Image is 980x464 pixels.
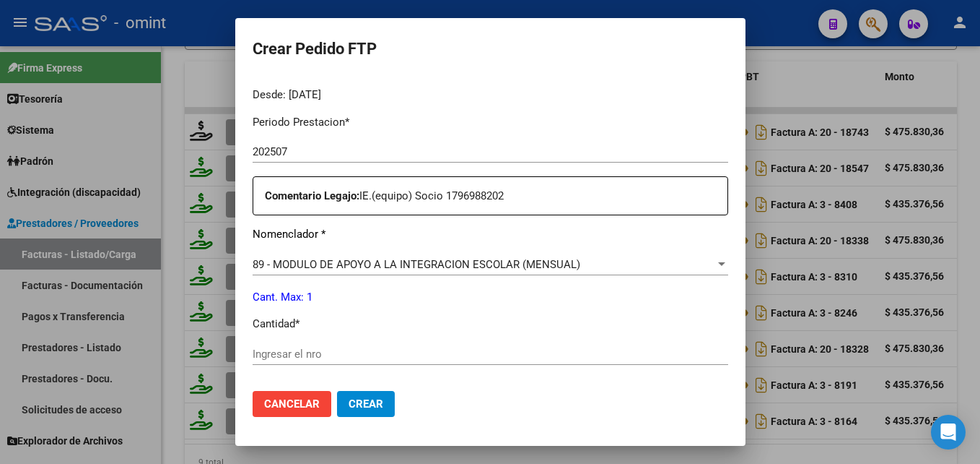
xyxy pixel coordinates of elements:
[253,391,331,417] button: Cancelar
[253,226,728,243] p: Nomenclador *
[931,415,966,450] div: Open Intercom Messenger
[253,258,580,271] span: 89 - MODULO DE APOYO A LA INTEGRACION ESCOLAR (MENSUAL)
[264,398,320,411] span: Cancelar
[337,391,395,417] button: Crear
[253,114,728,131] p: Periodo Prestacion
[265,189,359,202] strong: Comentario Legajo:
[253,316,728,332] p: Cantidad
[349,398,383,411] span: Crear
[253,87,728,103] div: Desde: [DATE]
[265,188,727,205] p: IE.(equipo) Socio 1796988202
[253,289,728,306] p: Cant. Max: 1
[253,35,728,63] h2: Crear Pedido FTP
